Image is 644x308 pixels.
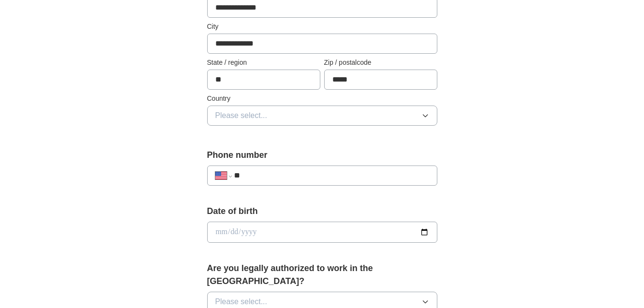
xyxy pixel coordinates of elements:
[207,22,437,32] label: City
[207,149,437,162] label: Phone number
[207,94,437,104] label: Country
[215,110,268,121] span: Please select...
[207,58,320,68] label: State / region
[207,106,437,126] button: Please select...
[207,205,437,218] label: Date of birth
[324,58,437,68] label: Zip / postalcode
[215,296,268,308] span: Please select...
[207,262,437,288] label: Are you legally authorized to work in the [GEOGRAPHIC_DATA]?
